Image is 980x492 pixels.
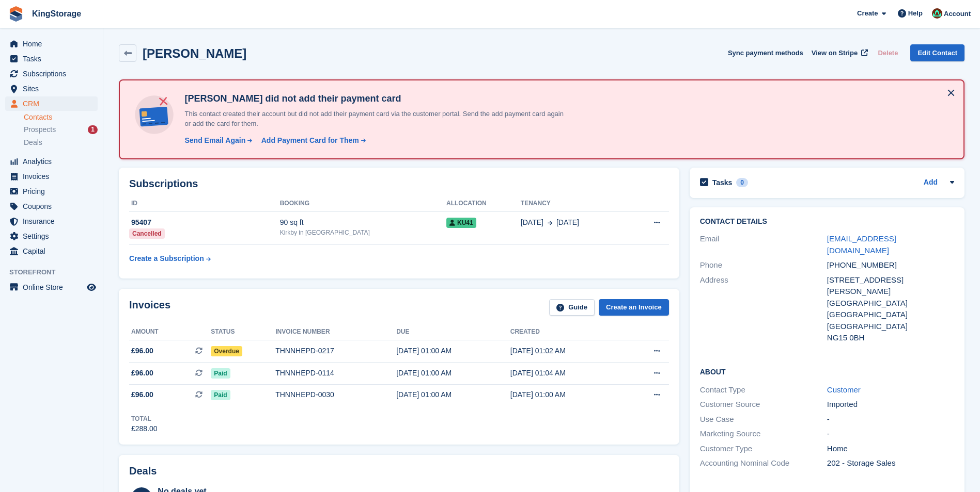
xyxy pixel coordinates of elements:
span: [DATE] [521,217,543,228]
th: Booking [280,195,446,212]
span: Sites [23,81,85,96]
a: View on Stripe [807,44,870,61]
div: Contact Type [700,384,827,396]
div: Create a Subscription [129,253,204,264]
div: Address [700,274,827,344]
div: [GEOGRAPHIC_DATA] [827,298,954,309]
span: Capital [23,244,85,258]
a: Create a Subscription [129,249,211,268]
div: 90 sq ft [280,217,446,228]
div: Customer Source [700,399,827,411]
div: Marketing Source [700,428,827,440]
div: [DATE] 01:02 AM [510,346,625,356]
span: Paid [211,390,230,400]
a: menu [5,154,98,169]
span: Insurance [23,214,85,228]
h2: Tasks [712,178,733,187]
th: Created [510,324,625,340]
span: Tasks [23,52,85,66]
a: menu [5,229,98,243]
span: Deals [24,138,42,147]
div: - [827,428,954,440]
th: Status [211,324,275,340]
h2: [PERSON_NAME] [143,46,246,60]
div: 1 [88,125,98,134]
div: NG15 0BH [827,332,954,344]
span: Pricing [23,184,85,199]
a: Add [924,177,938,189]
div: [DATE] 01:00 AM [510,389,625,400]
span: Online Store [23,280,85,294]
span: Account [944,9,971,19]
span: View on Stripe [812,48,858,58]
span: £96.00 [131,389,153,400]
a: [EMAIL_ADDRESS][DOMAIN_NAME] [827,234,896,255]
button: Sync payment methods [728,44,803,61]
span: Storefront [9,267,103,277]
a: menu [5,67,98,81]
div: Phone [700,259,827,271]
h2: About [700,366,954,376]
a: Customer [827,385,861,394]
th: Amount [129,324,211,340]
div: 0 [736,178,748,187]
div: Kirkby in [GEOGRAPHIC_DATA] [280,228,446,237]
a: Create an Invoice [599,299,669,316]
div: Imported [827,399,954,411]
h2: Deals [129,465,157,477]
div: Home [827,443,954,455]
a: menu [5,280,98,294]
div: Customer Type [700,443,827,455]
a: Add Payment Card for Them [257,135,367,146]
span: Paid [211,368,230,379]
div: - [827,414,954,425]
a: menu [5,199,98,214]
th: ID [129,195,280,212]
p: This contact created their account but did not add their payment card via the customer portal. Se... [180,109,568,129]
div: Add Payment Card for Them [261,135,359,146]
span: Coupons [23,199,85,214]
span: Analytics [23,154,85,169]
span: Subscriptions [23,67,85,81]
a: Preview store [85,281,98,293]
th: Allocation [446,195,521,212]
span: £96.00 [131,368,153,379]
div: [DATE] 01:00 AM [396,346,510,356]
span: Help [908,8,923,19]
div: Send Email Again [184,135,245,146]
img: John King [932,8,942,19]
div: Cancelled [129,228,165,239]
span: KU41 [446,218,476,228]
span: Invoices [23,169,85,184]
div: [DATE] 01:00 AM [396,368,510,379]
div: Total [131,414,158,423]
div: [PHONE_NUMBER] [827,259,954,271]
span: Prospects [24,125,56,135]
div: [GEOGRAPHIC_DATA] [827,309,954,321]
div: THNNHEPD-0114 [275,368,396,379]
div: 202 - Storage Sales [827,457,954,469]
span: Overdue [211,346,242,356]
div: [GEOGRAPHIC_DATA] [827,321,954,333]
button: Delete [874,44,902,61]
a: menu [5,52,98,66]
div: [DATE] 01:00 AM [396,389,510,400]
a: menu [5,37,98,51]
a: Prospects 1 [24,124,98,135]
span: £96.00 [131,346,153,356]
th: Tenancy [521,195,629,212]
span: Home [23,37,85,51]
a: menu [5,169,98,184]
span: Settings [23,229,85,243]
div: Use Case [700,414,827,425]
img: stora-icon-8386f47178a22dfd0bd8f6a31ec36ba5ce8667c1dd55bd0f319d3a0aa187defe.svg [8,6,24,22]
div: Email [700,233,827,256]
a: Deals [24,137,98,148]
span: [DATE] [556,217,579,228]
div: THNNHEPD-0217 [275,346,396,356]
a: menu [5,184,98,199]
img: no-card-linked-e7822e413c904bf8b177c4d89f31251c4716f9871600ec3ca5bfc59e148c83f4.svg [132,93,176,137]
div: £288.00 [131,423,158,434]
a: menu [5,96,98,111]
a: menu [5,214,98,228]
